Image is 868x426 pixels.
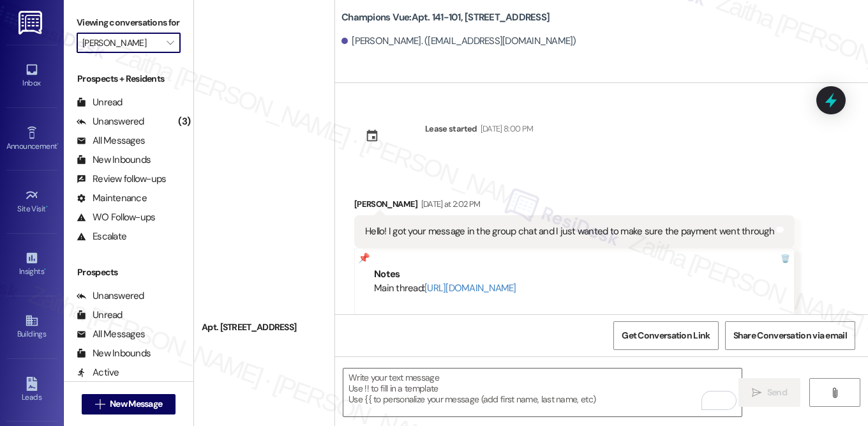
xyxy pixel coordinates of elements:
b: Notes [374,268,400,280]
div: Unanswered [77,289,144,303]
span: Share Conversation via email [733,329,847,342]
button: New Message [82,394,176,415]
i:  [752,388,761,398]
i:  [167,38,174,48]
a: Insights • [6,247,57,282]
span: • [57,140,59,149]
div: Prospects [64,266,193,279]
div: Maintenance [77,192,147,205]
div: All Messages [77,328,145,341]
div: WO Follow-ups [77,211,155,224]
div: Apt. [STREET_ADDRESS] [202,321,320,334]
i:  [830,388,839,398]
div: [PERSON_NAME]. ([EMAIL_ADDRESS][DOMAIN_NAME]) [341,34,576,48]
b: Champions Vue: Apt. 141-101, [STREET_ADDRESS] [341,11,550,24]
span: • [44,265,46,274]
a: Inbox [6,59,57,93]
div: Prospects + Residents [64,72,193,86]
button: Send [738,378,800,407]
div: All Messages [77,134,145,148]
span: • [46,202,48,211]
button: Get Conversation Link [613,321,718,350]
button: Share Conversation via email [725,321,855,350]
input: All communities [82,33,160,53]
a: Buildings [6,310,57,344]
div: New Inbounds [77,153,151,167]
div: Escalate [77,230,126,243]
div: Unread [77,308,123,322]
div: (3) [175,112,193,132]
span: Get Conversation Link [622,329,710,342]
a: Site Visit • [6,185,57,219]
span: Send [767,386,787,399]
span: New Message [110,397,162,411]
a: Leads [6,373,57,407]
div: Hello! I got your message in the group chat and I just wanted to make sure the payment went through [365,225,774,238]
div: Review follow-ups [77,172,166,186]
div: Unanswered [77,115,144,128]
a: [URL][DOMAIN_NAME] [424,282,516,294]
div: [DATE] at 2:02 PM [418,197,481,211]
i:  [95,399,105,409]
div: Property: [GEOGRAPHIC_DATA] [202,334,320,347]
div: New Inbounds [77,347,151,360]
img: ResiDesk Logo [19,11,45,34]
label: Viewing conversations for [77,13,181,33]
div: Main thread: ---- From at 5:48PM Eastern time on [DATE] [374,282,775,337]
div: [DATE] 8:00 PM [477,122,534,135]
div: Active [77,366,119,379]
div: [PERSON_NAME] [354,197,795,215]
div: Unread [77,96,123,109]
div: Lease started [425,122,477,135]
textarea: To enrich screen reader interactions, please activate Accessibility in Grammarly extension settings [343,369,742,416]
